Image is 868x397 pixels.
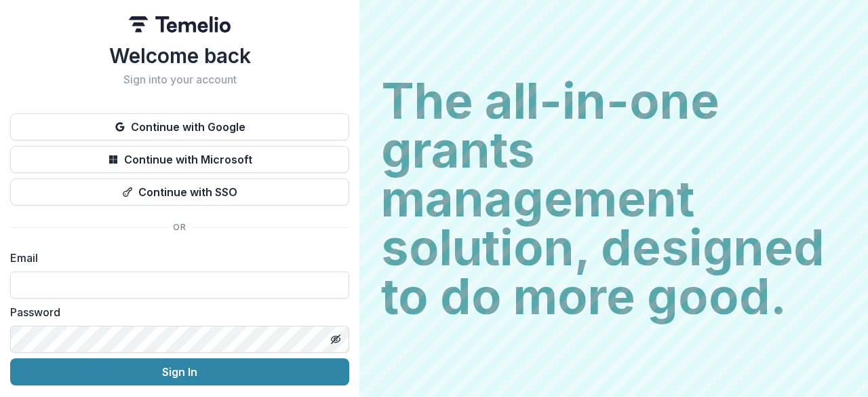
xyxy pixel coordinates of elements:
[10,113,349,140] button: Continue with Google
[10,178,349,206] button: Continue with SSO
[129,16,231,33] img: Temelio
[10,73,349,86] h2: Sign into your account
[10,304,341,320] label: Password
[10,358,349,385] button: Sign In
[325,328,347,350] button: Toggle password visibility
[10,146,349,173] button: Continue with Microsoft
[10,250,341,266] label: Email
[10,43,349,68] h1: Welcome back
